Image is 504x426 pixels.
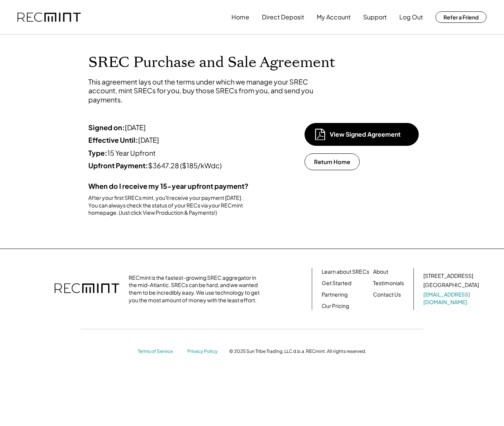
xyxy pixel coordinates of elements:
[399,10,423,25] button: Log Out
[423,272,473,280] div: [STREET_ADDRESS]
[373,279,404,287] a: Testimonials
[363,10,387,25] button: Support
[423,291,480,306] a: [EMAIL_ADDRESS][DOMAIN_NAME]
[88,161,148,170] strong: Upfront Payment:
[88,194,260,217] div: After your first SRECs mint, you'll receive your payment [DATE]. You can always check the status ...
[317,10,351,25] button: My Account
[138,348,180,355] a: Terms of Service
[322,291,348,298] a: Partnering
[88,123,125,132] strong: Signed on:
[88,136,138,144] strong: Effective Until:
[322,279,351,287] a: Get Started
[54,276,119,302] img: recmint-logotype%403x.png
[88,77,317,104] div: This agreement lays out the terms under which we manage your SREC account, mint SRECs for you, bu...
[322,268,369,276] a: Learn about SRECs
[229,348,366,354] div: © 2025 Sun Tribe Trading, LLC d.b.a. RECmint. All rights reserved.
[88,148,107,157] strong: Type:
[88,136,260,144] div: [DATE]
[330,130,406,139] div: View Signed Agreement
[88,123,260,132] div: [DATE]
[88,54,416,72] h1: SREC Purchase and Sale Agreement
[129,274,264,304] div: RECmint is the fastest-growing SREC aggregator in the mid-Atlantic. SRECs can be hard, and we wan...
[373,268,388,276] a: About
[231,10,249,25] button: Home
[88,182,249,190] strong: When do I receive my 15-year upfront payment?
[88,161,260,170] div: $3647.28 ($185/kWdc)
[187,348,222,355] a: Privacy Policy
[262,10,304,25] button: Direct Deposit
[88,148,260,157] div: 15 Year Upfront
[435,11,486,23] button: Refer a Friend
[423,281,479,289] div: [GEOGRAPHIC_DATA]
[18,13,81,22] img: recmint-logotype%403x.png
[373,291,401,298] a: Contact Us
[305,153,360,170] button: Return Home
[322,302,349,310] a: Our Pricing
